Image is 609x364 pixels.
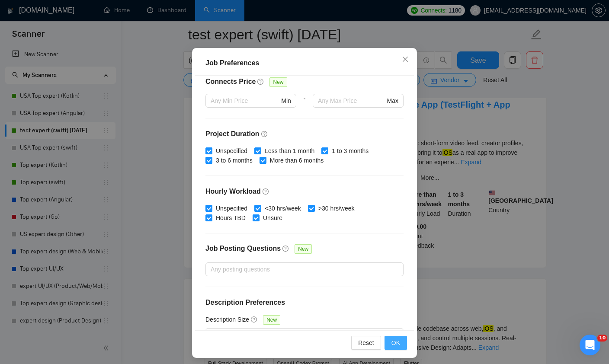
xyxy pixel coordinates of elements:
[263,188,269,195] span: question-circle
[266,156,327,165] span: More than 6 months
[212,156,256,165] span: 3 to 6 months
[315,204,358,213] span: >30 hrs/week
[358,338,374,348] span: Reset
[295,244,312,254] span: New
[263,315,280,325] span: New
[261,131,268,137] span: question-circle
[205,129,404,139] h4: Project Duration
[257,78,264,85] span: question-circle
[351,336,381,350] button: Reset
[391,338,400,348] span: OK
[597,335,607,342] span: 10
[318,96,385,105] input: Any Max Price
[394,48,417,71] button: Close
[282,245,289,252] span: question-circle
[269,77,287,87] span: New
[205,243,281,254] h4: Job Posting Questions
[205,77,256,87] h4: Connects Price
[212,146,251,156] span: Unspecified
[212,204,251,213] span: Unspecified
[580,335,600,355] iframe: Intercom live chat
[261,146,318,156] span: Less than 1 month
[205,315,249,324] h5: Description Size
[205,297,404,308] h4: Description Preferences
[205,186,404,197] h4: Hourly Workload
[260,213,286,223] span: Unsure
[211,96,279,105] input: Any Min Price
[251,316,258,323] span: question-circle
[328,146,372,156] span: 1 to 3 months
[281,96,291,105] span: Min
[212,213,249,223] span: Hours TBD
[385,336,407,350] button: OK
[296,94,313,118] div: -
[402,56,409,63] span: close
[205,58,404,68] div: Job Preferences
[387,96,398,105] span: Max
[261,204,304,213] span: <30 hrs/week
